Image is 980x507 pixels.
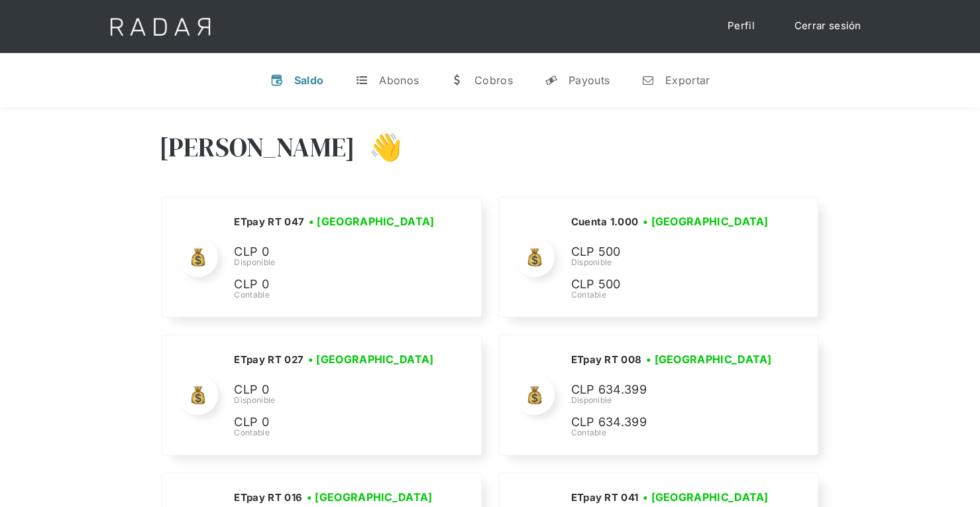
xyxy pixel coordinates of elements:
h3: • [GEOGRAPHIC_DATA] [307,489,433,505]
div: Contable [234,427,438,439]
h3: • [GEOGRAPHIC_DATA] [646,351,772,367]
p: CLP 500 [571,275,769,294]
h3: • [GEOGRAPHIC_DATA] [308,351,434,367]
p: CLP 0 [234,380,433,400]
p: CLP 0 [234,413,433,432]
h2: ETpay RT 008 [571,353,641,366]
div: Cobros [474,74,513,87]
div: w [451,74,464,87]
h2: ETpay RT 047 [234,215,304,229]
h3: [PERSON_NAME] [159,131,356,164]
p: CLP 634.399 [571,413,769,432]
div: Disponible [234,394,438,406]
h3: • [GEOGRAPHIC_DATA] [309,213,435,229]
div: n [641,74,655,87]
div: Contable [571,427,776,439]
div: Abonos [379,74,419,87]
h2: ETpay RT 041 [571,491,638,504]
p: CLP 0 [234,275,433,294]
div: Exportar [665,74,710,87]
div: Contable [571,289,773,301]
div: v [270,74,284,87]
div: Saldo [294,74,324,87]
h3: • [GEOGRAPHIC_DATA] [643,213,769,229]
h3: 👋 [355,131,402,164]
p: CLP 634.399 [571,380,769,400]
div: Disponible [571,256,773,268]
h3: • [GEOGRAPHIC_DATA] [643,489,769,505]
a: Cerrar sesión [781,13,875,39]
a: Perfil [714,13,768,39]
p: CLP 0 [234,243,433,262]
div: Disponible [571,394,776,406]
div: y [545,74,558,87]
h2: ETpay RT 027 [234,353,303,366]
div: Disponible [234,256,439,268]
p: CLP 500 [571,243,769,262]
h2: ETpay RT 016 [234,491,302,504]
div: Contable [234,289,439,301]
h2: Cuenta 1.000 [571,215,638,229]
div: Payouts [569,74,610,87]
div: t [355,74,368,87]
